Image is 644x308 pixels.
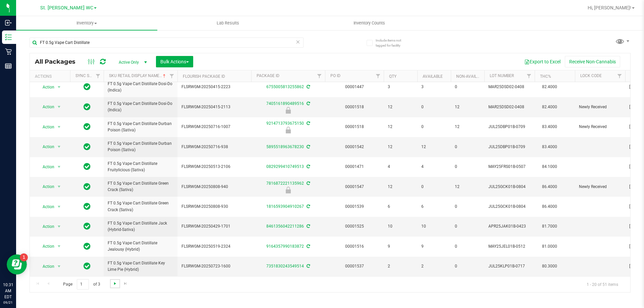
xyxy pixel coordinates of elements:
[455,263,480,269] span: 0
[55,82,63,92] span: select
[110,279,120,288] a: Go to the next page
[55,102,63,112] span: select
[121,279,130,288] a: Go to the last page
[373,70,384,82] a: Filter
[266,181,304,186] a: 7816872221135962
[539,122,560,132] span: 83.4000
[181,203,247,210] span: FLSRWGM-20250808-930
[296,38,300,46] span: Clear
[266,121,304,126] a: 9214713793675150
[37,142,55,151] span: Action
[421,164,447,170] span: 4
[84,142,91,151] span: In Sync
[160,59,189,64] span: Bulk Actions
[108,101,173,113] span: FT 0.5g Vape Cart Distillate Dosi-Do (Indica)
[181,144,247,150] span: FLSRWGM-20250716-938
[388,243,413,250] span: 9
[388,124,413,130] span: 12
[208,20,248,26] span: Lab Results
[421,144,447,150] span: 12
[55,162,63,172] span: select
[455,184,480,190] span: 12
[388,84,413,90] span: 3
[539,261,560,271] span: 80.3000
[306,224,310,229] span: Sync from Compliance System
[108,161,173,173] span: FT 0.5g Vape Cart Distillate Fruitylicious (Sativa)
[35,74,67,79] div: Actions
[181,104,247,110] span: FLSRWGM-20250415-2113
[388,184,413,190] span: 12
[84,261,91,271] span: In Sync
[166,70,177,82] a: Filter
[108,240,173,253] span: FT 0.5g Vape Cart Distillate Jealousy (Hybrid)
[588,5,631,10] span: Hi, [PERSON_NAME]!
[266,224,304,229] a: 8461356042211286
[266,101,304,106] a: 7405161890489516
[579,104,621,110] span: Newly Received
[488,84,531,90] span: MAR25DSD02-0408
[488,223,531,230] span: APR25JAK01B-0423
[181,124,247,130] span: FLSRWGM-20250716-1007
[389,74,396,79] a: Qty
[306,121,310,126] span: Sync from Compliance System
[421,184,447,190] span: 0
[250,107,326,114] div: Newly Received
[37,162,55,172] span: Action
[330,73,340,78] a: PO ID
[84,122,91,131] span: In Sync
[488,124,531,130] span: JUL25DBP01B-0709
[344,20,394,26] span: Inventory Counts
[488,203,531,210] span: JUL25GCK01B-0804
[266,244,304,249] a: 9164357990183872
[488,104,531,110] span: MAR25DSD02-0408
[306,84,310,89] span: Sync from Compliance System
[520,56,565,67] button: Export to Excel
[488,184,531,190] span: JUL25GCK01B-0804
[455,243,480,250] span: 0
[539,102,560,112] span: 82.4000
[55,242,63,251] span: select
[306,181,310,186] span: Sync from Compliance System
[37,242,55,251] span: Action
[55,222,63,231] span: select
[266,204,304,209] a: 1816593904910267
[388,104,413,110] span: 12
[84,242,91,251] span: In Sync
[181,243,247,250] span: FLSRWGM-20250519-2324
[5,63,12,69] inline-svg: Reports
[581,279,624,289] span: 1 - 20 of 51 items
[157,16,299,30] a: Lab Results
[539,142,560,152] span: 83.4000
[266,264,304,268] a: 7351830243549514
[421,104,447,110] span: 0
[314,70,325,82] a: Filter
[614,70,625,82] a: Filter
[7,254,27,274] iframe: Resource center
[84,162,91,171] span: In Sync
[455,124,480,130] span: 12
[37,82,55,92] span: Action
[250,127,326,133] div: Newly Received
[84,182,91,191] span: In Sync
[345,264,364,268] a: 00001537
[37,262,55,271] span: Action
[40,5,93,11] span: St. [PERSON_NAME] WC
[539,202,560,211] span: 86.4000
[488,144,531,150] span: JUL25DBP01B-0709
[455,164,480,170] span: 0
[539,182,560,192] span: 86.4000
[35,58,82,65] span: All Packages
[421,203,447,210] span: 6
[37,102,55,112] span: Action
[306,244,310,249] span: Sync from Compliance System
[539,162,560,172] span: 84.1000
[345,124,364,129] a: 00001518
[266,144,304,149] a: 5895518963678230
[55,142,63,151] span: select
[580,73,602,78] a: Lock Code
[16,16,157,30] a: Inventory
[266,84,304,89] a: 6755005813255862
[84,102,91,112] span: In Sync
[181,223,247,230] span: FLSRWGM-20250429-1701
